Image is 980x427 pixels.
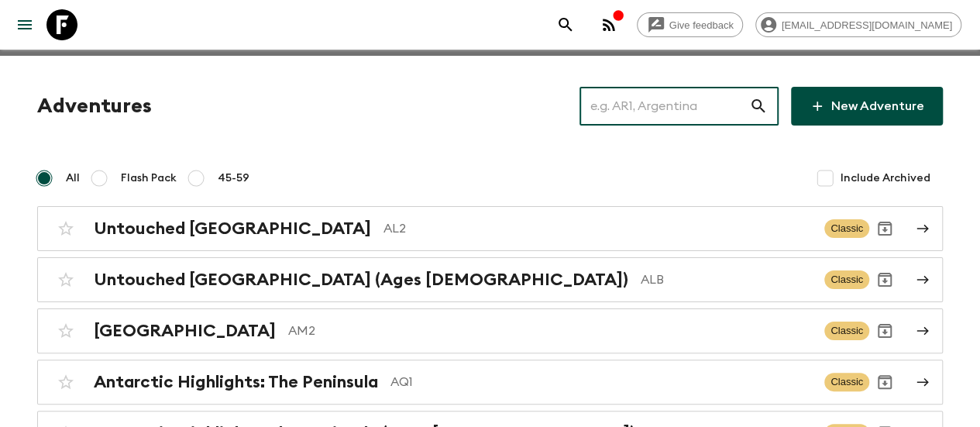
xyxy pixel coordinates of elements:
h2: Untouched [GEOGRAPHIC_DATA] [94,219,371,239]
button: Archive [869,213,900,244]
span: [EMAIL_ADDRESS][DOMAIN_NAME] [773,19,961,31]
h1: Adventures [37,91,152,122]
p: AQ1 [390,373,812,391]
p: AL2 [383,219,812,238]
a: Antarctic Highlights: The PeninsulaAQ1ClassicArchive [37,360,943,405]
span: Flash Pack [121,170,177,186]
a: New Adventure [791,87,943,126]
a: Untouched [GEOGRAPHIC_DATA]AL2ClassicArchive [37,206,943,251]
span: All [66,170,80,186]
a: [GEOGRAPHIC_DATA]AM2ClassicArchive [37,308,943,353]
h2: Untouched [GEOGRAPHIC_DATA] (Ages [DEMOGRAPHIC_DATA]) [94,270,628,290]
p: ALB [641,270,812,289]
span: Classic [824,373,869,391]
span: Classic [824,270,869,289]
a: Give feedback [637,12,743,37]
button: search adventures [550,9,581,40]
h2: [GEOGRAPHIC_DATA] [94,321,276,341]
span: 45-59 [218,170,249,186]
input: e.g. AR1, Argentina [579,84,749,128]
span: Include Archived [841,170,930,186]
a: Untouched [GEOGRAPHIC_DATA] (Ages [DEMOGRAPHIC_DATA])ALBClassicArchive [37,257,943,302]
div: [EMAIL_ADDRESS][DOMAIN_NAME] [755,12,961,37]
span: Classic [824,219,869,238]
span: Give feedback [661,19,742,31]
button: Archive [869,315,900,346]
p: AM2 [288,322,812,340]
button: Archive [869,264,900,295]
h2: Antarctic Highlights: The Peninsula [94,372,378,392]
span: Classic [824,322,869,340]
button: Archive [869,367,900,398]
button: menu [9,9,40,40]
